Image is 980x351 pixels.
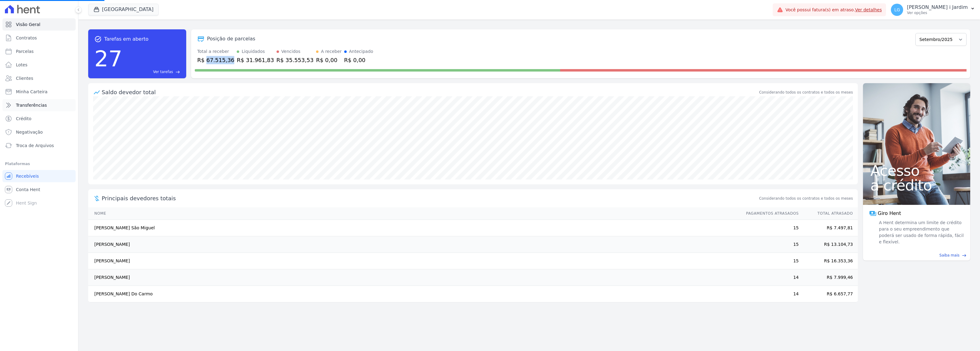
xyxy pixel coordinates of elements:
[349,48,373,55] div: Antecipado
[2,183,76,196] a: Conta Hent
[94,43,123,75] div: 27
[867,253,967,258] a: Saiba mais east
[88,236,740,253] td: [PERSON_NAME]
[102,88,758,96] div: Saldo devedor total
[2,18,76,31] a: Visão Geral
[16,142,54,149] span: Troca de Arquivos
[16,89,47,95] span: Minha Carteira
[759,90,853,95] div: Considerando todos os contratos e todos os meses
[740,220,799,236] td: 15
[321,48,342,55] div: A receber
[870,178,963,193] span: a crédito
[2,45,76,57] a: Parcelas
[281,48,300,55] div: Vencidos
[894,8,900,12] span: LG
[799,236,858,253] td: R$ 13.104,73
[175,70,180,74] span: east
[94,35,102,43] span: task_alt
[2,32,76,44] a: Contratos
[16,35,37,41] span: Contratos
[237,56,274,64] div: R$ 31.961,83
[2,126,76,138] a: Negativação
[88,207,740,220] th: Nome
[2,99,76,111] a: Transferências
[907,4,968,10] p: [PERSON_NAME] i Jardim
[878,210,901,217] span: Giro Hent
[939,253,959,258] span: Saiba mais
[102,194,758,202] span: Principais devedores totais
[88,220,740,236] td: [PERSON_NAME] São Miguel
[88,4,159,15] button: [GEOGRAPHIC_DATA]
[16,21,40,28] span: Visão Geral
[740,269,799,286] td: 14
[5,160,73,168] div: Plataformas
[740,253,799,269] td: 15
[740,207,799,220] th: Pagamentos Atrasados
[799,220,858,236] td: R$ 7.497,81
[2,113,76,125] a: Crédito
[907,10,968,15] p: Ver opções
[344,56,373,64] div: R$ 0,00
[886,1,980,18] button: LG [PERSON_NAME] i Jardim Ver opções
[16,102,47,108] span: Transferências
[125,69,180,75] a: Ver tarefas east
[16,62,28,68] span: Lotes
[242,48,265,55] div: Liquidados
[2,139,76,152] a: Troca de Arquivos
[16,129,43,135] span: Negativação
[316,56,342,64] div: R$ 0,00
[2,59,76,71] a: Lotes
[2,72,76,84] a: Clientes
[88,286,740,302] td: [PERSON_NAME] Do Carmo
[16,116,32,122] span: Crédito
[16,173,39,179] span: Recebíveis
[799,207,858,220] th: Total Atrasado
[16,48,34,54] span: Parcelas
[740,286,799,302] td: 14
[799,253,858,269] td: R$ 16.353,36
[855,7,882,12] a: Ver detalhes
[786,7,882,13] span: Você possui fatura(s) em atraso.
[870,163,963,178] span: Acesso
[759,196,853,201] span: Considerando todos os contratos e todos os meses
[104,35,149,43] span: Tarefas em aberto
[2,170,76,182] a: Recebíveis
[962,253,967,258] span: east
[16,75,33,81] span: Clientes
[878,220,964,245] span: A Hent determina um limite de crédito para o seu empreendimento que poderá ser usado de forma ráp...
[197,48,234,55] div: Total a receber
[153,69,173,75] span: Ver tarefas
[16,187,40,193] span: Conta Hent
[740,236,799,253] td: 15
[2,86,76,98] a: Minha Carteira
[277,56,314,64] div: R$ 35.553,53
[207,35,255,42] div: Posição de parcelas
[197,56,234,64] div: R$ 67.515,36
[88,253,740,269] td: [PERSON_NAME]
[799,286,858,302] td: R$ 6.657,77
[799,269,858,286] td: R$ 7.999,46
[88,269,740,286] td: [PERSON_NAME]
